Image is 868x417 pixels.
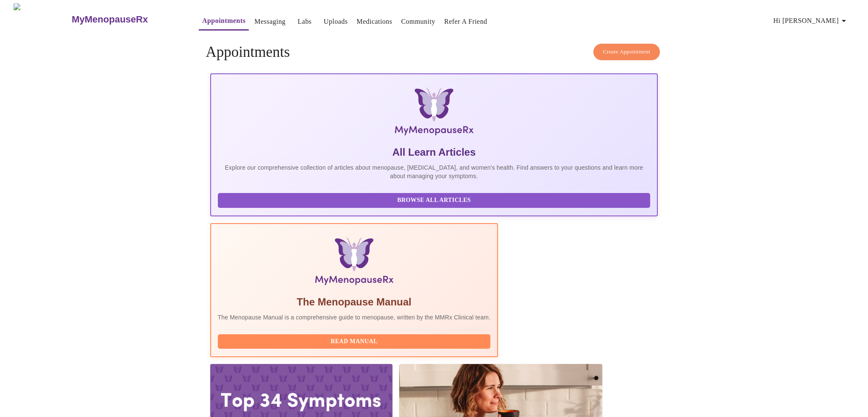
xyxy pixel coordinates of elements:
h5: All Learn Articles [218,146,651,159]
a: MyMenopauseRx [71,5,182,34]
button: Messaging [251,13,289,30]
button: Labs [291,13,318,30]
a: Medications [356,16,392,28]
a: Refer a Friend [444,16,487,28]
h3: MyMenopauseRx [72,14,148,25]
h4: Appointments [206,44,662,61]
a: Labs [298,16,312,28]
img: MyMenopauseRx Logo [285,88,583,139]
a: Read Manual [218,337,493,344]
span: Hi [PERSON_NAME] [773,15,849,27]
a: Messaging [254,16,285,28]
button: Create Appointment [593,44,660,60]
span: Create Appointment [603,47,651,57]
button: Medications [353,13,395,30]
a: Browse All Articles [218,196,653,203]
a: Appointments [202,15,245,27]
button: Hi [PERSON_NAME] [770,12,852,29]
a: Community [401,16,435,28]
button: Appointments [199,12,249,31]
a: Uploads [324,16,348,28]
h5: The Menopause Manual [218,295,491,309]
button: Read Manual [218,334,491,349]
span: Read Manual [226,336,482,347]
img: MyMenopauseRx Logo [14,3,71,35]
img: Menopause Manual [261,238,447,288]
span: Browse All Articles [226,195,642,206]
button: Refer a Friend [441,13,491,30]
button: Community [398,13,439,30]
p: Explore our comprehensive collection of articles about menopause, [MEDICAL_DATA], and women's hea... [218,163,651,180]
button: Browse All Articles [218,193,651,208]
button: Uploads [320,13,351,30]
p: The Menopause Manual is a comprehensive guide to menopause, written by the MMRx Clinical team. [218,313,491,322]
